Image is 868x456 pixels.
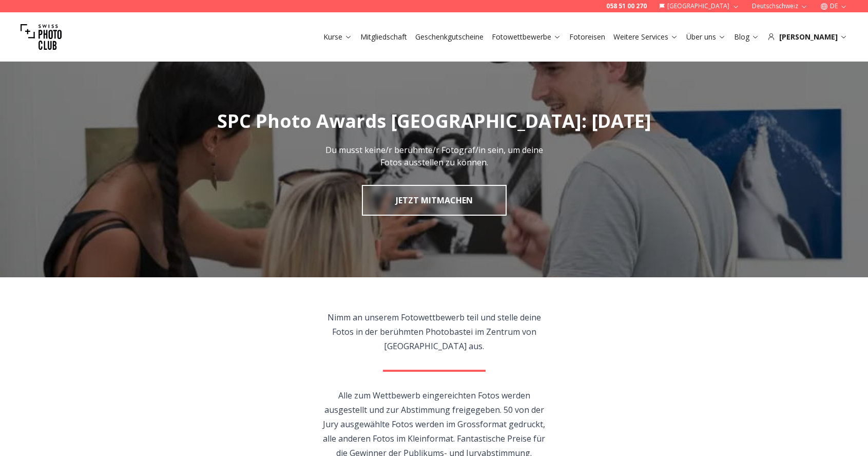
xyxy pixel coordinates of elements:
[686,32,726,42] a: Über uns
[730,30,763,44] button: Blog
[360,32,407,42] a: Mitgliedschaft
[565,30,609,44] button: Fotoreisen
[362,185,507,216] a: JETZT MITMACHEN
[767,32,847,42] div: [PERSON_NAME]
[682,30,730,44] button: Über uns
[569,32,605,42] a: Fotoreisen
[609,30,682,44] button: Weitere Services
[317,310,551,353] p: Nimm an unserem Fotowettbewerb teil und stelle deine Fotos in der berühmten Photobastei im Zentru...
[734,32,759,42] a: Blog
[488,30,565,44] button: Fotowettbewerbe
[606,2,647,10] a: 058 51 00 270
[319,144,549,168] p: Du musst keine/r berühmte/r Fotograf/in sein, um deine Fotos ausstellen zu können.
[319,30,356,44] button: Kurse
[21,16,62,58] img: Swiss photo club
[415,32,484,42] a: Geschenkgutscheine
[356,30,411,44] button: Mitgliedschaft
[492,32,561,42] a: Fotowettbewerbe
[411,30,488,44] button: Geschenkgutscheine
[323,32,352,42] a: Kurse
[613,32,678,42] a: Weitere Services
